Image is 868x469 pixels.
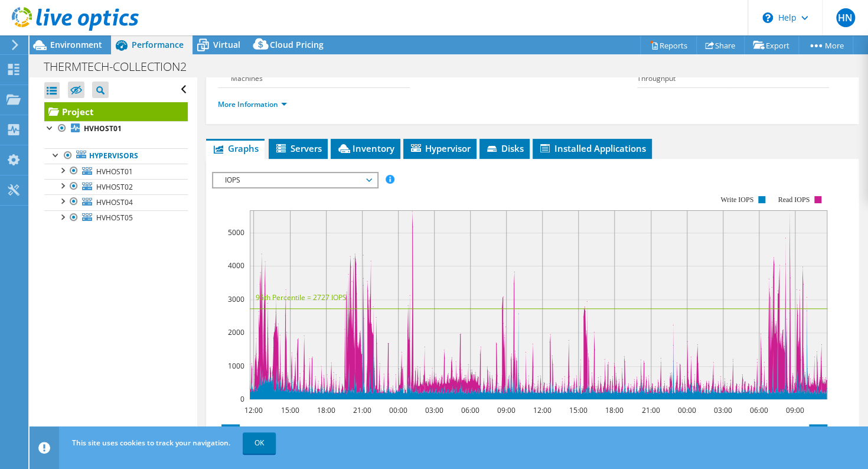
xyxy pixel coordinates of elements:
span: Hypervisor [409,142,471,154]
span: HVHOST04 [96,197,133,207]
a: Reports [640,36,697,54]
text: 09:00 [786,405,804,415]
text: 06:00 [461,405,479,415]
span: HVHOST02 [96,182,133,192]
text: 12:00 [533,405,552,415]
text: 0 [240,394,244,404]
a: HVHOST02 [44,179,188,194]
text: 15:00 [569,405,588,415]
a: More [798,36,853,54]
text: 5000 [228,227,244,237]
text: 06:00 [750,405,768,415]
h1: THERMTECH-COLLECTION2 [38,60,205,73]
span: HN [836,8,855,27]
text: 03:00 [425,405,443,415]
a: Export [744,36,799,54]
span: This site uses cookies to track your navigation. [72,438,230,448]
text: 18:00 [317,405,335,415]
span: Cloud Pricing [270,39,324,50]
text: 18:00 [605,405,624,415]
a: HVHOST01 [44,164,188,179]
b: HVHOST01 [84,123,122,133]
text: 09:00 [497,405,515,415]
span: Performance [132,39,184,50]
span: Installed Applications [539,142,646,154]
a: Hypervisors [44,148,188,164]
text: 21:00 [353,405,371,415]
span: Servers [275,142,322,154]
a: OK [243,432,276,454]
span: Graphs [212,142,259,154]
text: 21:00 [642,405,660,415]
span: Environment [50,39,102,50]
span: HVHOST05 [96,213,133,223]
a: HVHOST05 [44,210,188,226]
text: 12:00 [244,405,263,415]
text: 1000 [228,361,244,371]
text: 2000 [228,327,244,337]
text: 4000 [228,260,244,271]
a: HVHOST01 [44,121,188,136]
span: Disks [485,142,524,154]
span: Virtual [213,39,240,50]
text: 95th Percentile = 2727 IOPS [256,292,347,302]
text: 00:00 [678,405,696,415]
a: HVHOST04 [44,194,188,210]
a: Share [696,36,745,54]
span: HVHOST01 [96,167,133,177]
text: 15:00 [281,405,299,415]
a: More Information [218,99,287,109]
svg: \n [762,12,773,23]
text: Read IOPS [778,196,810,204]
a: Project [44,102,188,121]
text: 03:00 [714,405,732,415]
span: Inventory [337,142,394,154]
text: 00:00 [389,405,407,415]
span: IOPS [219,173,371,187]
text: 3000 [228,294,244,304]
text: Write IOPS [720,196,753,204]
